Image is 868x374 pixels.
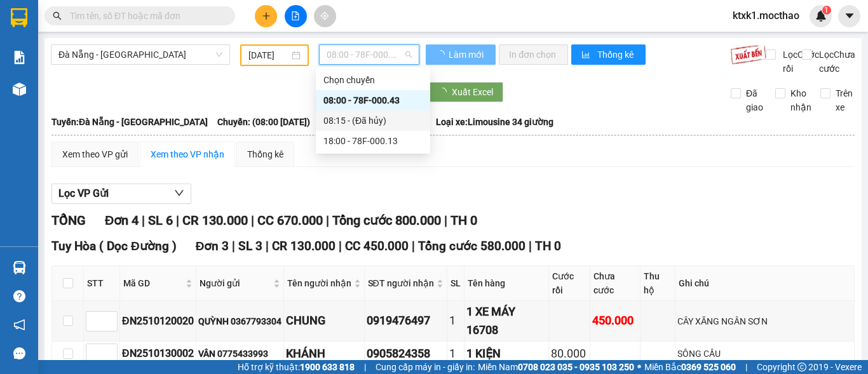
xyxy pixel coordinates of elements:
[368,276,434,290] span: SĐT người nhận
[326,213,329,228] span: |
[174,188,184,198] span: down
[444,213,447,228] span: |
[13,51,26,64] img: solution-icon
[51,239,177,253] span: Tuy Hòa ( Dọc Đường )
[122,313,194,329] div: ĐN2510120020
[838,5,860,27] button: caret-down
[499,44,568,65] button: In đơn chọn
[641,266,675,301] th: Thu hộ
[58,185,109,201] span: Lọc VP Gửi
[285,5,307,27] button: file-add
[287,276,351,290] span: Tên người nhận
[824,6,829,15] span: 1
[316,70,430,90] div: Chọn chuyến
[323,93,423,107] div: 08:00 - 78F-000.43
[262,11,271,20] span: plus
[436,115,553,129] span: Loại xe: Limousine 34 giường
[13,83,26,96] img: warehouse-icon
[151,147,224,161] div: Xem theo VP nhận
[198,314,281,328] div: QUỲNH 0367793304
[451,213,477,228] span: TH 0
[466,303,546,339] div: 1 XE MÁY 16708
[238,239,262,253] span: SL 3
[53,11,62,20] span: search
[831,86,858,114] span: Trên xe
[549,266,590,301] th: Cước rồi
[332,213,441,228] span: Tổng cước 800.000
[284,342,365,366] td: KHÁNH
[571,44,646,65] button: bar-chartThống kê
[447,266,465,301] th: SL
[364,360,366,374] span: |
[251,213,254,228] span: |
[13,319,25,331] span: notification
[300,362,355,372] strong: 1900 633 818
[248,48,289,62] input: 13/10/2025
[844,10,855,22] span: caret-down
[551,345,588,363] div: 80.000
[323,134,423,148] div: 18:00 - 78F-000.13
[62,147,128,161] div: Xem theo VP gửi
[465,266,549,301] th: Tên hàng
[376,360,475,374] span: Cung cấp máy in - giấy in:
[730,44,766,65] img: 9k=
[284,301,365,342] td: CHUNG
[266,239,269,253] span: |
[797,363,806,371] span: copyright
[741,86,768,114] span: Đã giao
[13,290,25,302] span: question-circle
[339,239,342,253] span: |
[232,239,235,253] span: |
[196,239,229,253] span: Đơn 3
[323,73,423,87] div: Chọn chuyến
[13,261,26,274] img: warehouse-icon
[535,239,561,253] span: TH 0
[51,184,191,204] button: Lọc VP Gửi
[815,10,827,22] img: icon-new-feature
[120,301,196,342] td: ĐN2510120020
[323,114,423,128] div: 08:15 - (Đã hủy)
[518,362,634,372] strong: 0708 023 035 - 0935 103 250
[70,9,220,23] input: Tìm tên, số ĐT hoặc mã đơn
[122,345,194,361] div: ĐN2510130002
[291,11,300,20] span: file-add
[745,360,747,374] span: |
[365,342,447,366] td: 0905824358
[365,301,447,342] td: 0919476497
[449,48,485,62] span: Làm mới
[597,48,635,62] span: Thống kê
[822,6,831,15] sup: 1
[105,213,139,228] span: Đơn 4
[581,50,592,60] span: bar-chart
[345,239,409,253] span: CC 450.000
[182,213,248,228] span: CR 130.000
[238,360,355,374] span: Hỗ trợ kỹ thuật:
[84,266,120,301] th: STT
[478,360,634,374] span: Miền Nam
[200,276,271,290] span: Người gửi
[590,266,641,301] th: Chưa cước
[436,50,447,59] span: loading
[148,213,173,228] span: SL 6
[449,312,462,330] div: 1
[785,86,817,114] span: Kho nhận
[778,48,821,76] span: Lọc Cước rồi
[286,312,362,330] div: CHUNG
[142,213,145,228] span: |
[367,312,445,330] div: 0919476497
[529,239,532,253] span: |
[51,117,208,127] b: Tuyến: Đà Nẵng - [GEOGRAPHIC_DATA]
[176,213,179,228] span: |
[314,5,336,27] button: aim
[286,345,362,363] div: KHÁNH
[217,115,310,129] span: Chuyến: (08:00 [DATE])
[58,45,222,64] span: Đà Nẵng - Tuy Hoà
[418,239,526,253] span: Tổng cước 580.000
[327,45,412,64] span: 08:00 - 78F-000.43
[592,312,639,330] div: 450.000
[120,342,196,366] td: ĐN2510130002
[123,276,183,290] span: Mã GD
[637,364,641,370] span: ⚪️
[438,88,452,97] span: loading
[247,147,283,161] div: Thống kê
